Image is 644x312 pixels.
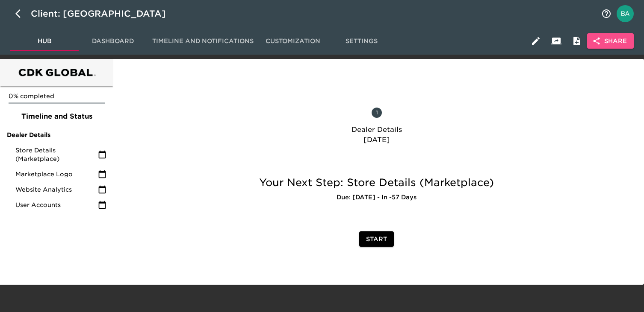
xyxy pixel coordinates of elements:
[567,31,587,51] button: Internal Notes and Comments
[375,109,378,116] text: 1
[359,231,394,247] button: Start
[210,193,543,202] h6: Due: [DATE] - In -57 Days
[9,92,105,100] p: 0% completed
[15,170,98,178] span: Marketplace Logo
[224,125,529,135] p: Dealer Details
[587,33,634,49] button: Share
[7,111,106,122] span: Timeline and Status
[596,3,617,24] button: notifications
[526,31,546,51] button: Edit Hub
[617,5,634,22] img: Profile
[210,176,543,190] h5: Your Next Step: Store Details (Marketplace)
[594,36,627,47] span: Share
[15,185,98,194] span: Website Analytics
[224,135,529,145] p: [DATE]
[332,36,390,47] span: Settings
[15,146,98,163] span: Store Details (Marketplace)
[84,36,142,47] span: Dashboard
[264,36,322,47] span: Customization
[7,131,106,139] span: Dealer Details
[152,36,254,47] span: Timeline and Notifications
[15,201,98,209] span: User Accounts
[546,31,567,51] button: Client View
[15,36,74,47] span: Hub
[31,7,178,20] div: Client: [GEOGRAPHIC_DATA]
[366,234,387,245] span: Start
